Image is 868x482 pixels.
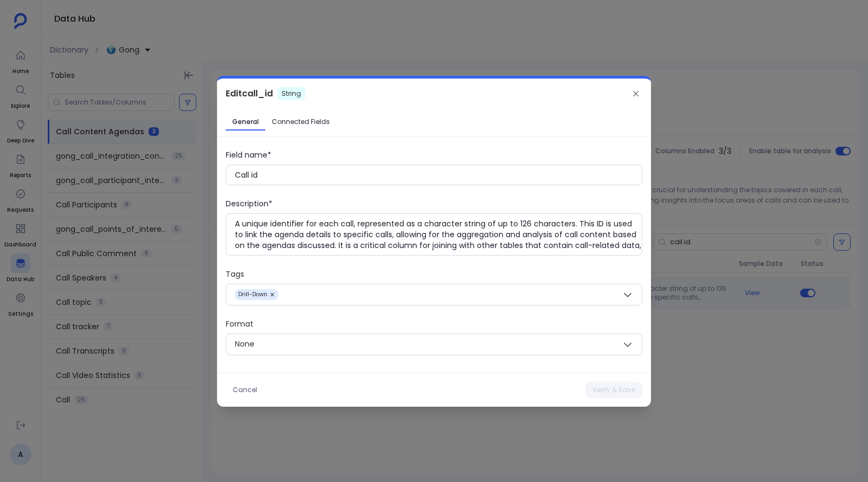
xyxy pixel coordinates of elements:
button: Drill-Down [226,284,642,305]
span: Drill-Down [238,291,267,298]
span: None [235,337,254,351]
div: Format [226,318,642,329]
button: None [226,334,642,355]
div: Description* [226,198,642,209]
span: String [277,87,305,100]
div: Field name* [226,149,642,160]
button: Cancel [226,382,264,398]
span: Connected Fields [272,118,330,126]
textarea: A unique identifier for each call, represented as a character string of up to 126 characters. Thi... [235,218,642,251]
span: General [232,118,259,126]
input: Enter field name [235,170,642,180]
div: Tags [226,269,642,279]
span: Edit call_id [226,87,273,100]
